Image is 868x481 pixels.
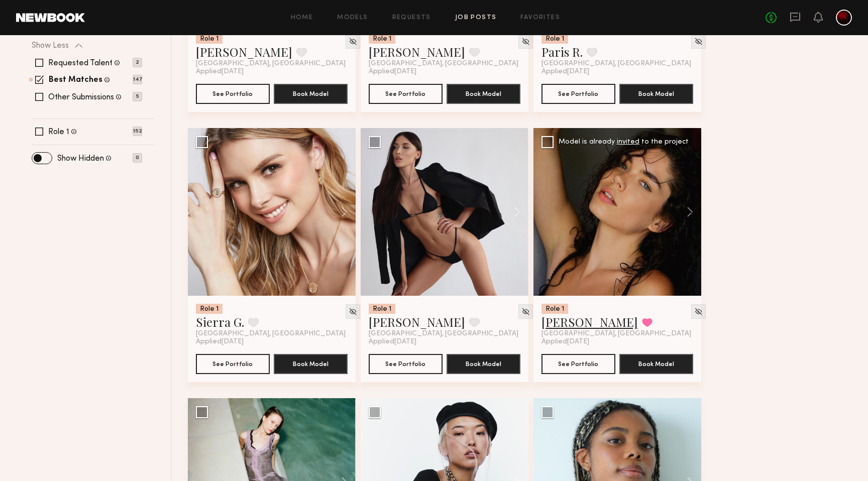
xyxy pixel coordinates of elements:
img: Unhide Model [694,307,703,316]
a: Job Posts [455,15,497,21]
a: Home [291,15,313,21]
button: Book Model [619,354,693,374]
span: [GEOGRAPHIC_DATA], [GEOGRAPHIC_DATA] [369,330,518,338]
img: Unhide Model [349,307,357,316]
a: [PERSON_NAME] [541,314,638,330]
a: Requests [392,15,431,21]
a: Book Model [619,89,693,97]
img: Unhide Model [694,37,703,46]
a: Paris R. [541,44,583,60]
button: See Portfolio [369,354,443,374]
button: Book Model [619,84,693,104]
p: Show Less [32,42,69,50]
span: [GEOGRAPHIC_DATA], [GEOGRAPHIC_DATA] [541,60,691,68]
p: 147 [133,75,142,84]
div: Role 1 [541,304,568,314]
span: [GEOGRAPHIC_DATA], [GEOGRAPHIC_DATA] [541,330,691,338]
img: Unhide Model [521,307,530,316]
div: Applied [DATE] [541,338,693,346]
div: Model is already to the project [559,139,689,146]
a: Book Model [447,89,520,97]
p: 2 [133,58,142,67]
span: [GEOGRAPHIC_DATA], [GEOGRAPHIC_DATA] [369,60,518,68]
button: Book Model [274,354,348,374]
span: [GEOGRAPHIC_DATA], [GEOGRAPHIC_DATA] [196,60,346,68]
a: Models [337,15,368,21]
a: Book Model [274,89,348,97]
a: [PERSON_NAME] [196,44,292,60]
img: Unhide Model [349,37,357,46]
span: [GEOGRAPHIC_DATA], [GEOGRAPHIC_DATA] [196,330,346,338]
div: Applied [DATE] [369,338,520,346]
button: Book Model [274,84,348,104]
p: 5 [133,92,142,101]
label: Best Matches [49,76,102,84]
div: Role 1 [196,304,223,314]
label: Requested Talent [48,59,113,67]
div: Role 1 [369,34,395,44]
div: Applied [DATE] [541,68,693,76]
img: Unhide Model [521,37,530,46]
a: [PERSON_NAME] [369,44,465,60]
div: Role 1 [369,304,395,314]
div: Applied [DATE] [196,338,348,346]
a: Book Model [274,359,348,368]
div: Applied [DATE] [369,68,520,76]
div: Role 1 [196,34,223,44]
a: invited [617,139,639,145]
p: 0 [133,153,142,163]
a: Book Model [619,359,693,368]
div: Role 1 [541,34,568,44]
a: Book Model [447,359,520,368]
label: Show Hidden [57,155,104,163]
button: See Portfolio [196,354,270,374]
a: Favorites [520,15,560,21]
label: Other Submissions [48,93,114,101]
button: Book Model [447,354,520,374]
div: Applied [DATE] [196,68,348,76]
p: 152 [133,127,142,136]
button: Book Model [447,84,520,104]
a: [PERSON_NAME] [369,314,465,330]
a: Sierra G. [196,314,244,330]
button: See Portfolio [196,84,270,104]
button: See Portfolio [369,84,443,104]
button: See Portfolio [541,84,615,104]
label: Role 1 [48,128,69,136]
button: See Portfolio [541,354,615,374]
